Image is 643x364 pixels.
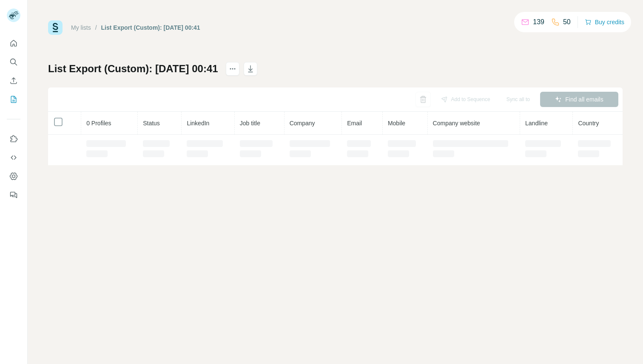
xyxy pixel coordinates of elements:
[7,92,20,107] button: My lists
[7,73,20,88] button: Enrich CSV
[290,120,315,127] span: Company
[187,120,209,127] span: LinkedIn
[240,120,260,127] span: Job title
[95,23,97,32] li: /
[533,17,544,27] p: 139
[563,17,571,27] p: 50
[48,62,218,76] h1: List Export (Custom): [DATE] 00:41
[7,131,20,147] button: Use Surfe on LinkedIn
[226,62,239,76] button: actions
[388,120,405,127] span: Mobile
[7,36,20,51] button: Quick start
[7,169,20,184] button: Dashboard
[7,187,20,203] button: Feedback
[71,24,91,31] a: My lists
[585,16,624,28] button: Buy credits
[433,120,480,127] span: Company website
[347,120,362,127] span: Email
[86,120,111,127] span: 0 Profiles
[101,23,200,32] div: List Export (Custom): [DATE] 00:41
[48,20,63,35] img: Surfe Logo
[143,120,160,127] span: Status
[7,54,20,70] button: Search
[578,120,599,127] span: Country
[7,150,20,165] button: Use Surfe API
[525,120,548,127] span: Landline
